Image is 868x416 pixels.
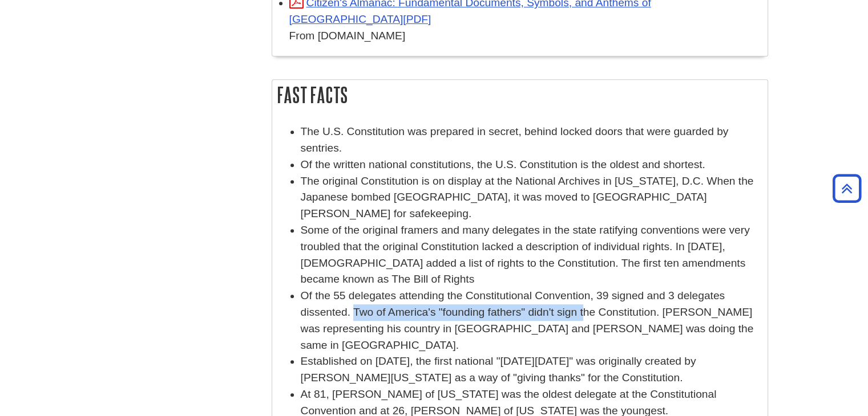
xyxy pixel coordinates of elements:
[829,181,865,196] a: Back to Top
[301,124,762,157] li: The U.S. Constitution was prepared in secret, behind locked doors that were guarded by sentries.
[301,173,762,222] li: The original Constitution is on display at the National Archives in [US_STATE], D.C. When the Jap...
[289,28,762,44] div: From [DOMAIN_NAME]
[301,157,762,173] li: Of the written national constitutions, the U.S. Constitution is the oldest and shortest.
[301,353,762,386] li: Established on [DATE], the first national "[DATE][DATE]" was originally created by [PERSON_NAME][...
[301,288,762,353] li: Of the 55 delegates attending the Constitutional Convention, 39 signed and 3 delegates dissented....
[301,222,762,288] li: Some of the original framers and many delegates in the state ratifying conventions were very trou...
[272,80,768,110] h2: Fast Facts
